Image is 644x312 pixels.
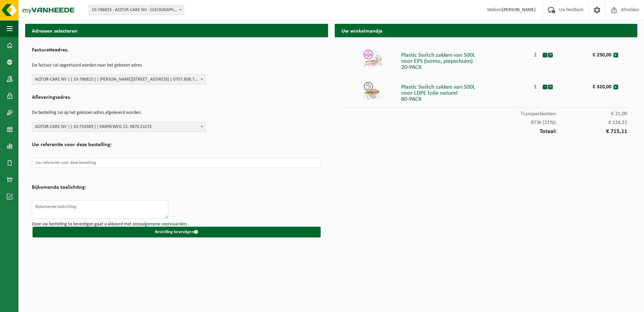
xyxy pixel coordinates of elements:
[502,7,536,12] strong: [PERSON_NAME]
[32,222,321,227] p: Door uw bestelling te bevestigen gaat u akkoord met onze
[528,81,542,90] div: 1
[32,158,321,168] input: Uw referentie voor deze bestelling
[363,81,383,101] img: 01-999970
[543,85,547,89] button: -
[89,5,184,15] span: 10-786825 - AQTOR-CARE NV - OOSTAKKER
[32,60,321,71] p: De factuur zal opgestuurd worden naar het gekozen adres.
[556,111,627,117] span: € 21,00
[32,185,86,194] h2: Bijkomende toelichting:
[32,47,321,56] h2: Facturatieadres.
[528,49,542,58] div: 2
[613,85,618,89] button: x
[571,49,613,58] div: € 250,00
[571,81,613,90] div: € 320,00
[32,107,321,119] p: De bestelling zal op het gekozen adres afgeleverd worden.
[32,122,205,132] span: AQTOR-CARE NV | ( 10-724389 ) | KARREWEG 13, 9870 ZULTE
[548,85,553,89] button: +
[25,24,328,37] h2: Adressen selecteren
[401,49,528,71] div: Plastic Switch zakken van 500L voor EPS (isomo, piepschuim) 20-PACK
[613,53,618,57] button: x
[89,5,184,15] span: 10-786825 - AQTOR-CARE NV - OOSTAKKER
[33,227,321,237] button: Bestelling bevestigen
[341,125,631,135] div: Totaal:
[32,75,206,85] span: AQTOR-CARE NV | ( 10-786825 ) | HERMAN TEIRLINCKSTRAAT 15, 9041 OOSTAKKER | 0707.608.763
[556,120,627,125] span: € 124,11
[341,108,631,117] div: Transportkosten:
[32,142,321,151] h2: Uw referentie voor deze bestelling:
[32,75,205,84] span: AQTOR-CARE NV | ( 10-786825 ) | HERMAN TEIRLINCKSTRAAT 15, 9041 OOSTAKKER | 0707.608.763
[363,49,383,69] img: 01-999956
[335,24,638,37] h2: Uw winkelmandje
[548,53,553,57] button: +
[142,222,189,227] a: algemene voorwaarden .
[32,122,206,132] span: AQTOR-CARE NV | ( 10-724389 ) | KARREWEG 13, 9870 ZULTE
[32,95,321,104] h2: Afleveringsadres.
[341,117,631,125] div: BTW (21%):
[543,53,547,57] button: -
[401,81,528,102] div: Plastic Switch zakken van 500L voor LDPE folie naturel 80-PACK
[556,129,627,135] span: € 715,11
